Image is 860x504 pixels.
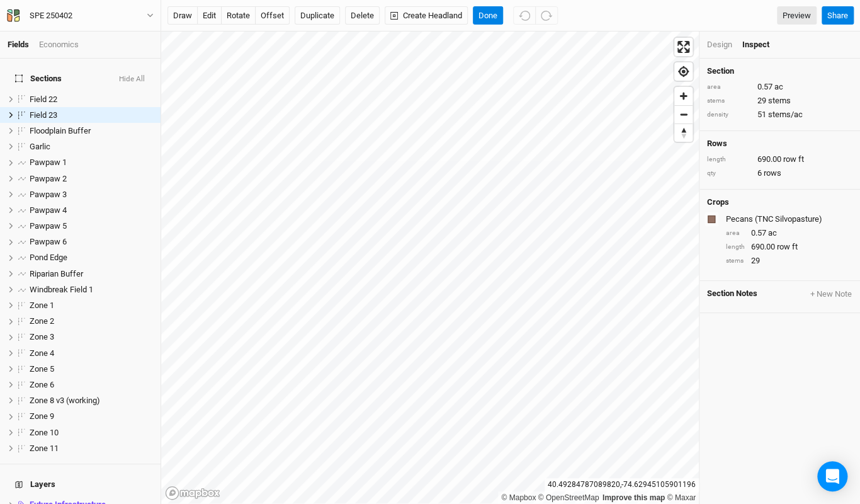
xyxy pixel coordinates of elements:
div: Field 23 [30,110,153,120]
div: 29 [726,255,852,266]
h4: Rows [707,139,852,149]
button: Delete [345,6,380,25]
a: Improve this map [603,493,665,502]
button: Duplicate [295,6,340,25]
span: Zone 3 [30,332,54,341]
div: 0.57 [726,227,852,239]
div: Zone 4 [30,348,153,358]
button: Share [822,6,854,25]
div: SPE 250402 [30,9,72,22]
button: Zoom out [674,105,693,123]
button: Redo (^Z) [535,6,558,25]
button: rotate [221,6,256,25]
a: OpenStreetMap [538,493,599,502]
div: Pecans (TNC Silvopasture) [726,214,850,225]
div: Design [707,39,732,50]
canvas: Map [161,31,699,503]
div: Zone 1 [30,301,153,311]
div: length [726,243,745,252]
a: Preview [777,6,817,25]
div: Windbreak Field 1 [30,285,153,295]
span: row ft [783,154,804,165]
span: Pond Edge [30,253,67,262]
div: 51 [707,109,852,120]
span: Zone 5 [30,364,54,374]
div: Pawpaw 3 [30,190,153,200]
div: Riparian Buffer [30,269,153,279]
a: Fields [8,40,29,49]
span: Zone 1 [30,301,54,310]
div: 690.00 [707,154,852,165]
div: Zone 8 v3 (working) [30,396,153,406]
button: offset [255,6,290,25]
div: Field 22 [30,94,153,105]
div: Pawpaw 2 [30,174,153,184]
button: Enter fullscreen [674,38,693,56]
h4: Section [707,66,852,76]
span: Pawpaw 5 [30,221,67,231]
div: qty [707,169,751,178]
div: Floodplain Buffer [30,126,153,136]
span: Riparian Buffer [30,269,83,278]
span: Sections [15,74,62,84]
div: Zone 5 [30,364,153,374]
div: length [707,155,751,164]
span: Zone 11 [30,444,59,453]
button: edit [197,6,222,25]
span: Pawpaw 6 [30,237,67,246]
div: Zone 2 [30,316,153,326]
a: Mapbox [501,493,536,502]
button: Undo (^z) [513,6,536,25]
span: Pawpaw 1 [30,157,67,167]
a: Mapbox logo [165,486,220,500]
div: Garlic [30,142,153,152]
span: row ft [777,241,798,253]
button: Create Headland [385,6,468,25]
div: Zone 3 [30,332,153,342]
div: Zone 9 [30,411,153,421]
span: Field 22 [30,94,57,104]
span: stems [768,95,791,106]
div: area [707,83,751,92]
div: stems [707,96,751,106]
button: Reset bearing to north [674,123,693,142]
span: Pawpaw 4 [30,205,67,215]
span: Garlic [30,142,50,151]
div: Pawpaw 1 [30,157,153,168]
span: Field 23 [30,110,57,120]
div: Pawpaw 4 [30,205,153,215]
span: Windbreak Field 1 [30,285,93,294]
span: ac [774,81,783,93]
button: Hide All [118,75,145,84]
div: density [707,110,751,120]
span: Zone 2 [30,316,54,326]
div: 0.57 [707,81,852,93]
span: Zone 10 [30,428,59,437]
span: Zone 6 [30,380,54,389]
div: 6 [707,168,852,179]
span: stems/ac [768,109,803,120]
div: Open Intercom Messenger [817,461,847,491]
button: Find my location [674,62,693,81]
span: Zoom out [674,106,693,123]
span: Zone 8 v3 (working) [30,396,100,405]
span: Floodplain Buffer [30,126,91,135]
a: Maxar [667,493,696,502]
span: Pawpaw 3 [30,190,67,199]
div: Inspect [742,39,787,50]
div: Zone 11 [30,444,153,454]
button: draw [167,6,198,25]
h4: Layers [8,472,153,497]
span: Section Notes [707,289,757,300]
button: Done [473,6,503,25]
div: stems [726,256,745,266]
div: Pawpaw 5 [30,221,153,231]
button: Zoom in [674,87,693,105]
span: rows [764,168,781,179]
